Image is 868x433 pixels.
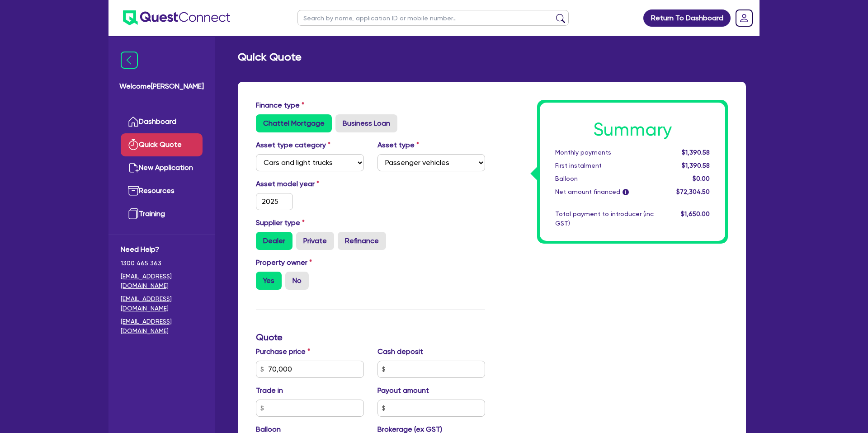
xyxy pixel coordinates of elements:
h1: Summary [555,119,710,141]
img: new-application [128,162,139,173]
h3: Quote [256,332,485,343]
a: New Application [121,156,203,179]
span: $0.00 [693,175,710,182]
img: resources [128,185,139,196]
div: Balloon [548,174,660,184]
label: Yes [256,272,282,290]
img: quest-connect-logo-blue [123,10,230,25]
img: quick-quote [128,139,139,150]
a: [EMAIL_ADDRESS][DOMAIN_NAME] [121,272,203,291]
span: Need Help? [121,244,203,255]
a: Training [121,202,203,226]
h2: Quick Quote [238,51,302,64]
label: Private [296,232,334,250]
a: Dropdown toggle [732,6,756,30]
input: Search by name, application ID or mobile number... [297,10,569,26]
label: Cash deposit [377,346,423,357]
span: $1,390.58 [682,162,710,169]
span: i [623,189,629,195]
div: Net amount financed [548,187,660,197]
label: No [285,272,309,290]
label: Asset type category [256,140,330,151]
label: Business Loan [335,114,397,132]
div: Total payment to introducer (inc GST) [548,209,660,228]
label: Refinance [338,232,386,250]
div: Monthly payments [548,148,660,157]
a: [EMAIL_ADDRESS][DOMAIN_NAME] [121,317,203,336]
label: Trade in [256,385,283,396]
label: Asset model year [249,179,371,189]
span: 1300 465 363 [121,259,203,268]
img: icon-menu-close [121,52,138,69]
label: Supplier type [256,217,305,228]
a: Dashboard [121,110,203,133]
label: Chattel Mortgage [256,114,332,132]
label: Payout amount [377,385,429,396]
a: Resources [121,179,203,202]
label: Property owner [256,257,312,268]
a: Quick Quote [121,133,203,156]
label: Dealer [256,232,292,250]
span: $1,390.58 [682,149,710,156]
span: $72,304.50 [676,188,710,195]
a: Return To Dashboard [643,9,731,27]
label: Finance type [256,100,304,111]
img: training [128,208,139,219]
label: Purchase price [256,346,310,357]
span: Welcome [PERSON_NAME] [119,81,204,92]
label: Asset type [377,140,419,151]
span: $1,650.00 [681,210,710,217]
div: First instalment [548,161,660,170]
a: [EMAIL_ADDRESS][DOMAIN_NAME] [121,294,203,313]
